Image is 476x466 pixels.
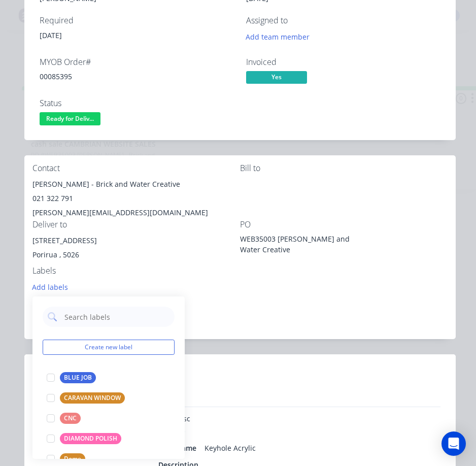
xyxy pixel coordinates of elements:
[60,372,96,383] div: BLUE JOB
[241,30,315,44] button: Add team member
[60,413,81,424] div: CNC
[40,57,234,67] div: MYOB Order #
[32,234,240,266] div: [STREET_ADDRESS]Porirua , 5026
[60,392,125,404] div: CARAVAN WINDOW
[240,163,448,173] div: Bill to
[43,411,85,425] button: CNC
[240,234,367,255] div: WEB35003 [PERSON_NAME] and Water Creative
[60,453,85,464] div: Dome
[43,391,129,405] button: CARAVAN WINDOW
[63,307,169,327] input: Search labels
[43,452,89,466] button: Dome
[200,441,260,455] div: Keyhole Acrylic
[32,177,240,191] div: [PERSON_NAME] - Brick and Water Creative
[40,310,440,320] div: Notes
[40,98,234,108] div: Status
[40,30,62,40] span: [DATE]
[43,340,175,355] button: Create new label
[32,220,240,229] div: Deliver to
[32,234,240,248] div: [STREET_ADDRESS]
[40,71,234,82] div: 00085395
[32,248,240,262] div: Porirua , 5026
[40,112,100,125] span: Ready for Deliv...
[32,206,240,220] div: [PERSON_NAME][EMAIL_ADDRESS][DOMAIN_NAME]
[32,177,240,220] div: [PERSON_NAME] - Brick and Water Creative021 322 791[PERSON_NAME][EMAIL_ADDRESS][DOMAIN_NAME]
[32,266,240,276] div: Labels
[40,16,234,25] div: Required
[32,163,240,173] div: Contact
[246,30,315,44] button: Add team member
[40,112,100,127] button: Ready for Deliv...
[32,191,240,206] div: 021 322 791
[27,280,74,293] button: Add labels
[240,220,448,229] div: PO
[246,71,307,84] span: Yes
[246,57,440,67] div: Invoiced
[43,431,125,446] button: DIAMOND POLISH
[441,431,466,456] div: Open Intercom Messenger
[60,433,121,444] div: DIAMOND POLISH
[43,371,100,385] button: BLUE JOB
[246,16,440,25] div: Assigned to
